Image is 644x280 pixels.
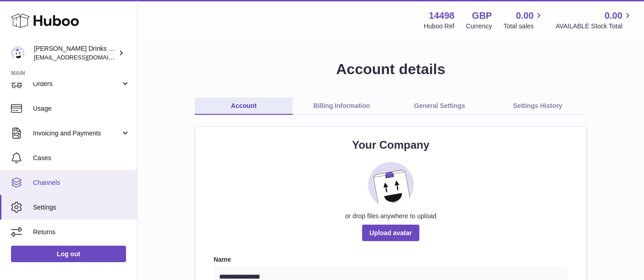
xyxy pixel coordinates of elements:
span: Total sales [503,22,544,31]
span: Usage [33,104,130,113]
span: 0.00 [516,10,534,22]
span: Upload avatar [362,225,419,241]
span: Returns [33,228,130,237]
span: AVAILABLE Stock Total [556,22,633,31]
a: General Settings [391,97,489,115]
strong: 14498 [429,10,455,22]
span: Orders [33,80,121,88]
a: Log out [11,246,126,262]
span: Settings [33,203,130,212]
strong: GBP [472,10,492,22]
a: Account [195,97,293,115]
span: [EMAIL_ADDRESS][DOMAIN_NAME] [34,54,135,61]
div: [PERSON_NAME] Drinks Ltd [34,44,116,62]
a: Billing Information [293,97,391,115]
img: internalAdmin-14498@internal.huboo.com [11,46,25,60]
a: Settings History [489,97,587,115]
label: Name [214,255,568,264]
img: placeholder_image.svg [368,162,414,208]
a: 0.00 Total sales [503,10,544,31]
a: 0.00 AVAILABLE Stock Total [556,10,633,31]
span: Invoicing and Payments [33,129,121,138]
h2: Your Company [214,138,568,152]
div: or drop files anywhere to upload [214,212,568,221]
span: 0.00 [605,10,622,22]
h1: Account details [152,59,629,79]
span: Channels [33,178,130,187]
div: Huboo Ref [424,22,455,31]
span: Cases [33,154,130,162]
div: Currency [466,22,492,31]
